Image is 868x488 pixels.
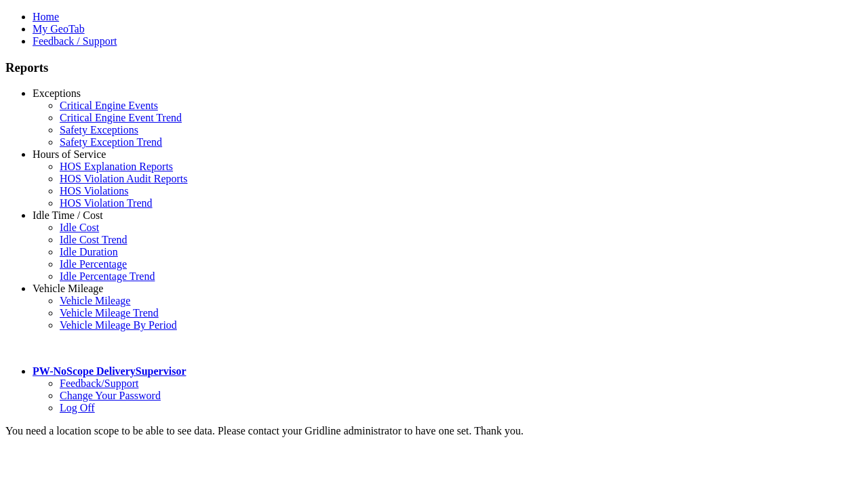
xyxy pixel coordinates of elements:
[60,246,118,258] a: Idle Duration
[33,209,103,221] a: Idle Time / Cost
[33,283,103,294] a: Vehicle Mileage
[60,136,162,148] a: Safety Exception Trend
[60,197,153,209] a: HOS Violation Trend
[60,234,127,245] a: Idle Cost Trend
[60,307,159,319] a: Vehicle Mileage Trend
[33,11,59,22] a: Home
[60,258,127,270] a: Idle Percentage
[60,270,155,282] a: Idle Percentage Trend
[60,161,173,172] a: HOS Explanation Reports
[60,100,158,111] a: Critical Engine Events
[60,390,161,401] a: Change Your Password
[33,87,81,99] a: Exceptions
[5,60,863,75] h3: Reports
[60,173,188,184] a: HOS Violation Audit Reports
[5,425,863,437] div: You need a location scope to be able to see data. Please contact your Gridline administrator to h...
[60,378,138,389] a: Feedback/Support
[60,185,128,197] a: HOS Violations
[60,112,182,123] a: Critical Engine Event Trend
[60,319,177,331] a: Vehicle Mileage By Period
[60,402,95,413] a: Log Off
[33,23,85,35] a: My GeoTab
[33,148,106,160] a: Hours of Service
[60,222,99,233] a: Idle Cost
[60,295,130,306] a: Vehicle Mileage
[33,365,186,377] a: PW-NoScope DeliverySupervisor
[60,124,138,136] a: Safety Exceptions
[33,35,117,47] a: Feedback / Support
